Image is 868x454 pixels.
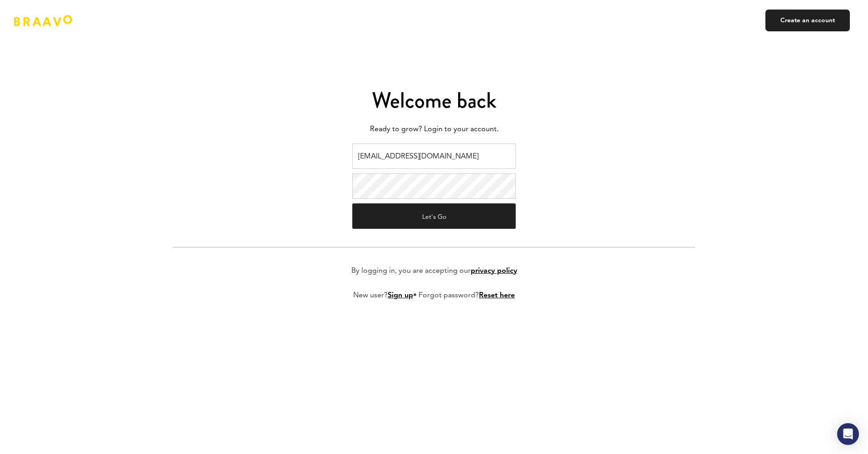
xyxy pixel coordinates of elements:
[352,203,516,229] button: Let's Go
[388,292,413,299] a: Sign up
[353,290,515,301] p: New user? • Forgot password?
[479,292,515,299] a: Reset here
[352,143,516,169] input: Email
[765,10,850,31] a: Create an account
[837,423,859,445] div: Open Intercom Messenger
[173,123,695,136] p: Ready to grow? Login to your account.
[372,85,496,116] span: Welcome back
[471,267,517,275] a: privacy policy
[351,266,517,276] p: By logging in, you are accepting our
